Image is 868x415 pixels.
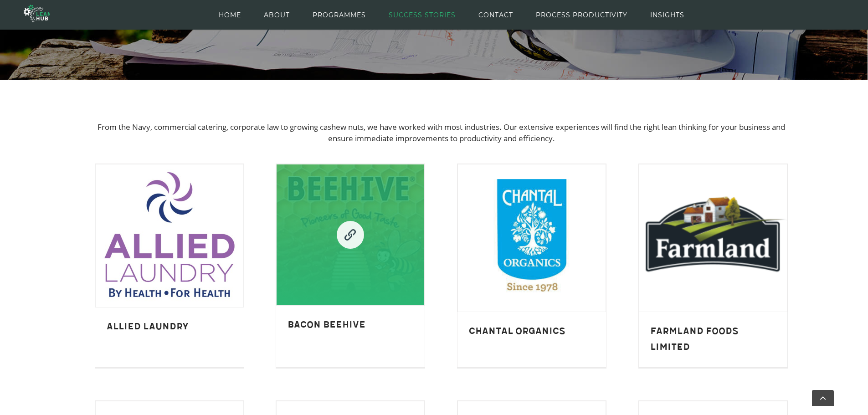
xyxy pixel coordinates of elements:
[107,321,188,332] a: Allied Laundry
[96,164,243,307] img: Lean manufacturing New Zealand
[337,221,364,248] a: Bacon Beehive
[288,319,365,330] a: Bacon Beehive
[469,326,565,337] a: Chantal Organics
[98,122,785,144] span: From the Navy, commercial catering, corporate law to growing cashew nuts, we have worked with mos...
[650,326,739,353] a: Farmland Foods Limited
[24,1,50,26] img: The Lean Hub | Optimising productivity with Lean Logo
[277,164,424,306] a: Bacon Beehive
